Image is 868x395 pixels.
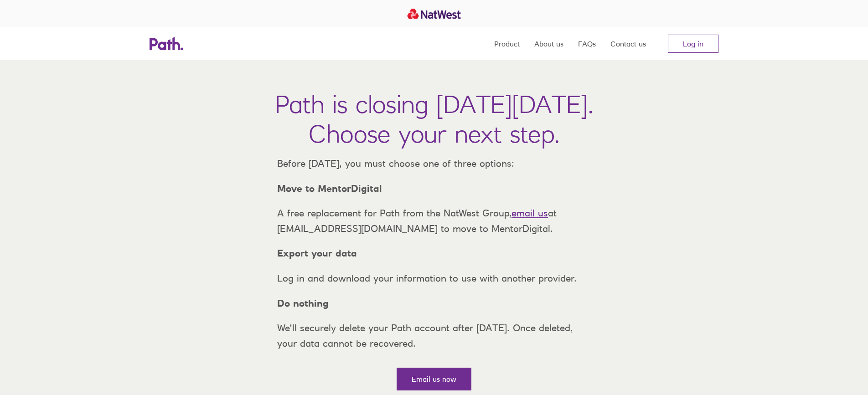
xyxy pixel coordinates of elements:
[277,183,382,194] strong: Move to MentorDigital
[270,156,598,171] p: Before [DATE], you must choose one of three options:
[534,27,563,60] a: About us
[494,27,520,60] a: Product
[270,271,598,286] p: Log in and download your information to use with another provider.
[511,207,548,219] a: email us
[270,205,598,236] p: A free replacement for Path from the NatWest Group, at [EMAIL_ADDRESS][DOMAIN_NAME] to move to Me...
[277,247,357,259] strong: Export your data
[275,89,594,149] h1: Path is closing [DATE][DATE]. Choose your next step.
[270,320,598,351] p: We’ll securely delete your Path account after [DATE]. Once deleted, your data cannot be recovered.
[397,368,471,390] a: Email us now
[578,27,596,60] a: FAQs
[668,35,718,53] a: Log in
[610,27,646,60] a: Contact us
[277,298,329,309] strong: Do nothing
